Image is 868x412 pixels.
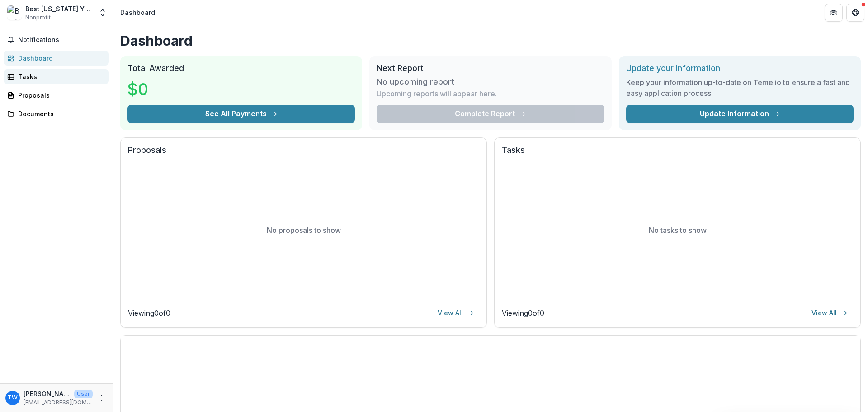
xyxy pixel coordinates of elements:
div: Best [US_STATE] Youngstars [25,4,93,14]
h2: Total Awarded [127,63,355,73]
p: No proposals to show [267,225,341,236]
div: Documents [18,109,102,118]
h3: No upcoming report [377,77,454,87]
a: Tasks [4,69,109,84]
span: Notifications [18,36,105,44]
h1: Dashboard [120,33,861,49]
p: No tasks to show [649,225,707,236]
p: [PERSON_NAME] wontring [24,389,71,398]
button: Partners [825,4,843,22]
button: Get Help [846,4,864,22]
h2: Tasks [502,145,853,162]
button: More [96,393,107,403]
a: Proposals [4,88,109,103]
a: Documents [4,106,109,121]
p: Viewing 0 of 0 [128,308,170,318]
div: Proposals [18,90,102,100]
a: Update Information [626,105,854,123]
a: View All [432,306,479,320]
div: Dashboard [18,53,102,63]
img: Best Virginia Youngstars [7,5,22,20]
div: Tasks [18,72,102,81]
span: Nonprofit [25,14,51,22]
div: Tyler wontring [8,395,18,401]
h2: Next Report [377,63,604,73]
a: View All [806,306,853,320]
button: Notifications [4,33,109,47]
p: Viewing 0 of 0 [502,308,544,318]
button: See All Payments [127,105,355,123]
h3: Keep your information up-to-date on Temelio to ensure a fast and easy application process. [626,77,854,99]
p: Upcoming reports will appear here. [377,88,497,99]
a: Dashboard [4,51,109,66]
p: User [74,390,93,398]
div: Dashboard [120,8,155,17]
button: Open entity switcher [96,4,109,22]
nav: breadcrumb [117,6,159,19]
h2: Proposals [128,145,479,162]
p: [EMAIL_ADDRESS][DOMAIN_NAME] [24,398,93,407]
h3: $0 [127,77,195,101]
h2: Update your information [626,63,854,73]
